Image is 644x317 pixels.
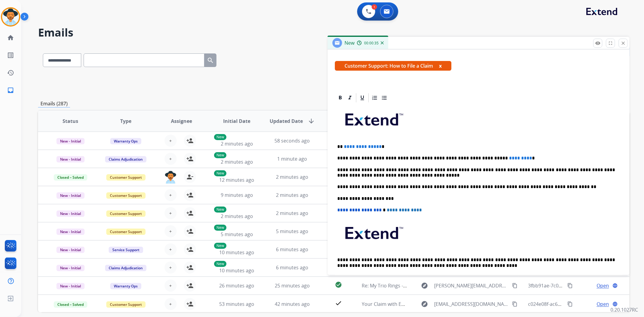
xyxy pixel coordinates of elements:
span: 00:00:35 [364,41,379,46]
span: [EMAIL_ADDRESS][DOMAIN_NAME] [434,300,508,308]
span: New - Initial [56,247,85,253]
span: 58 seconds ago [274,137,310,144]
mat-icon: content_copy [512,283,517,288]
p: New [214,225,226,231]
mat-icon: list_alt [7,52,14,59]
span: Closed – Solved [54,174,87,181]
span: New - Initial [56,210,85,217]
span: + [169,282,172,289]
mat-icon: content_copy [567,301,573,307]
span: Status [62,117,78,125]
span: Customer Support [106,192,146,199]
mat-icon: fullscreen [608,40,613,46]
mat-icon: content_copy [512,301,517,307]
span: + [169,191,172,199]
mat-icon: inbox [7,87,14,94]
mat-icon: person_add [186,300,194,308]
mat-icon: person_add [186,210,194,217]
button: + [165,189,177,201]
span: 1 minute ago [277,155,307,162]
span: 3fbb91ae-7c02-46b1-a505-33bfa3ba6cb6 [528,282,620,289]
span: 10 minutes ago [219,267,254,274]
span: Re: My Trio Rings - shipping label [362,282,436,289]
span: Initial Date [223,117,250,125]
span: Assignee [171,117,192,125]
span: 2 minutes ago [276,174,308,180]
span: New - Initial [56,192,85,199]
div: Bold [336,93,345,102]
p: New [214,170,226,176]
span: New - Initial [56,283,85,289]
span: New - Initial [56,156,85,162]
span: Claims Adjudication [105,265,146,271]
button: x [439,62,442,69]
span: + [169,246,172,253]
span: Customer Support [106,229,146,235]
mat-icon: check [335,299,342,307]
mat-icon: person_add [186,155,194,162]
span: Service Support [109,247,143,253]
span: 12 minutes ago [219,177,254,183]
span: 26 minutes ago [219,282,254,289]
mat-icon: home [7,34,14,41]
mat-icon: person_add [186,282,194,289]
div: Italic [345,93,354,102]
p: 0.20.1027RC [610,306,638,313]
span: [PERSON_NAME][EMAIL_ADDRESS][PERSON_NAME][DOMAIN_NAME] [434,282,508,289]
span: + [169,155,172,162]
span: + [169,228,172,235]
span: 9 minutes ago [221,192,253,198]
span: Customer Support [106,174,146,181]
p: New [214,207,226,213]
p: Emails (287) [38,100,70,107]
span: Updated Date [270,117,303,125]
button: + [165,225,177,237]
span: Customer Support [106,301,146,308]
span: Open [597,300,609,308]
span: New [344,40,354,46]
mat-icon: person_add [186,264,194,271]
div: Bullet List [380,93,389,102]
button: + [165,298,177,310]
span: 2 minutes ago [221,140,253,147]
button: + [165,261,177,274]
span: 6 minutes ago [276,264,308,271]
mat-icon: language [612,283,618,288]
span: Warranty Ops [110,283,141,289]
span: 25 minutes ago [275,282,310,289]
mat-icon: history [7,69,14,76]
span: 42 minutes ago [275,301,310,307]
div: Ordered List [370,93,379,102]
mat-icon: person_remove [186,173,194,181]
span: 2 minutes ago [221,158,253,165]
span: Customer Support [106,210,146,217]
button: + [165,280,177,292]
span: 5 minutes ago [276,228,308,235]
button: + [165,153,177,165]
p: New [214,261,226,267]
span: + [169,300,172,308]
span: 6 minutes ago [276,246,308,253]
div: Underline [358,93,367,102]
mat-icon: search [207,57,214,64]
span: 53 minutes ago [219,301,254,307]
img: avatar [2,8,19,25]
mat-icon: language [612,301,618,307]
button: + [165,207,177,219]
span: New - Initial [56,229,85,235]
span: New - Initial [56,265,85,271]
span: Warranty Ops [110,138,141,144]
span: New - Initial [56,138,85,144]
span: 2 minutes ago [276,192,308,198]
button: + [165,135,177,147]
mat-icon: check_circle [335,281,342,288]
span: 10 minutes ago [219,249,254,256]
mat-icon: remove_red_eye [595,40,601,46]
mat-icon: arrow_downward [308,117,315,125]
mat-icon: content_copy [567,283,573,288]
span: Claims Adjudication [105,156,146,162]
mat-icon: person_add [186,137,194,144]
span: + [169,137,172,144]
mat-icon: person_add [186,246,194,253]
p: New [214,134,226,140]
